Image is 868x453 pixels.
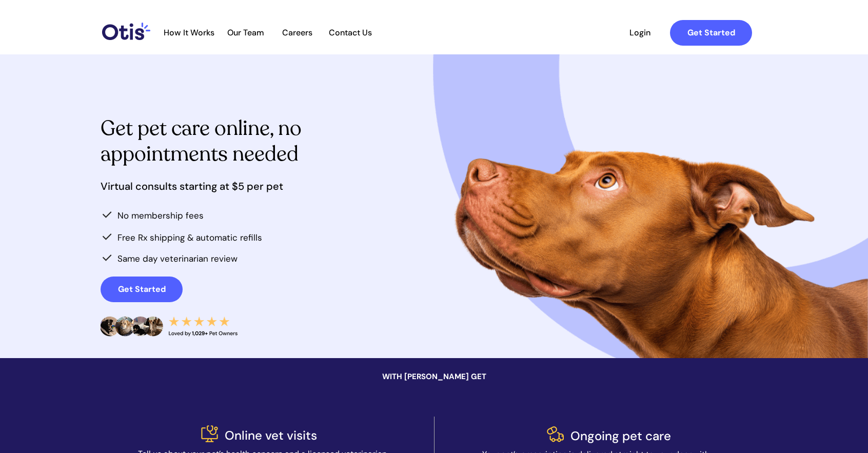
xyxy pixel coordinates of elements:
[117,210,204,221] span: No membership fees
[117,232,262,243] span: Free Rx shipping & automatic refills
[570,428,671,444] span: Ongoing pet care
[272,28,322,38] a: Careers
[159,28,220,38] a: How It Works
[225,427,317,443] span: Online vet visits
[616,20,663,46] a: Login
[323,28,377,38] a: Contact Us
[118,284,166,294] strong: Get Started
[616,28,663,37] span: Login
[101,180,283,193] span: Virtual consults starting at $5 per pet
[670,20,752,46] a: Get Started
[382,371,486,382] span: WITH [PERSON_NAME] GET
[687,27,735,38] strong: Get Started
[221,28,271,38] a: Our Team
[101,114,302,168] span: Get pet care online, no appointments needed
[101,277,183,302] a: Get Started
[117,253,238,264] span: Same day veterinarian review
